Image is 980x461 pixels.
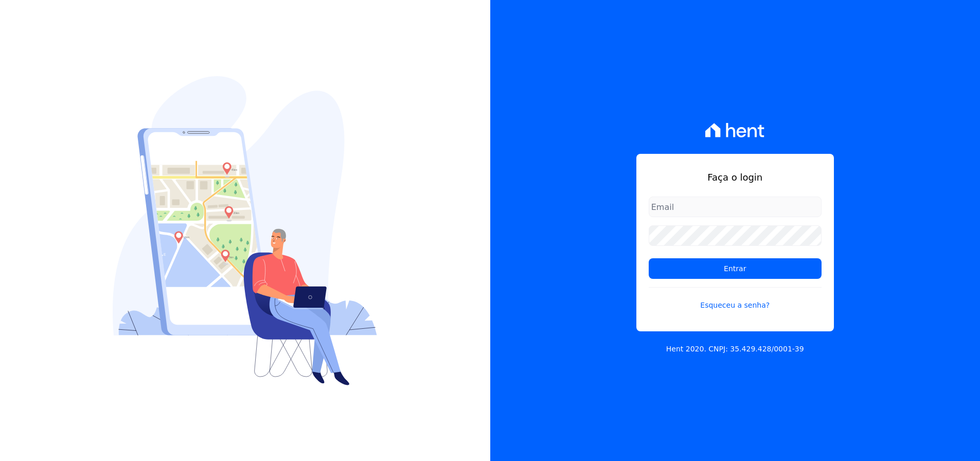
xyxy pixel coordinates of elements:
[649,258,822,279] input: Entrar
[649,170,822,184] h1: Faça o login
[649,287,822,311] a: Esqueceu a senha?
[113,76,377,385] img: Login
[666,344,804,354] p: Hent 2020. CNPJ: 35.429.428/0001-39
[649,197,822,217] input: Email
